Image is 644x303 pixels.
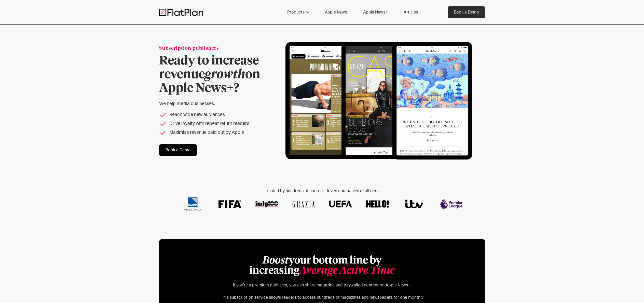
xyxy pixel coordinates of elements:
a: Book a Demo [448,6,485,18]
h2: your bottom line by increasing [218,256,427,276]
li: Drive loyalty with repeat return readers [159,120,277,127]
li: Reach wide new audiences [159,111,277,118]
em: Average Active Time [299,266,395,276]
a: Apple News+ [357,6,393,18]
a: Book a Demo [159,144,197,156]
em: growth [205,69,245,81]
div: Book a Demo [454,9,479,15]
p: We help media businesses: [159,100,277,107]
div: Products [287,9,305,15]
h1: Ready to increase revenue on Apple News+? [159,54,277,95]
a: Apple News [319,6,353,18]
div: Subscription publishers [159,45,277,52]
h2: Trusted by hundreds of content-driven companies of all sizes [175,189,469,193]
em: Boost [263,256,289,266]
li: Maximise revenue paid out by Apple [159,129,277,136]
a: Articles [398,6,424,18]
div: Products [281,6,315,18]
